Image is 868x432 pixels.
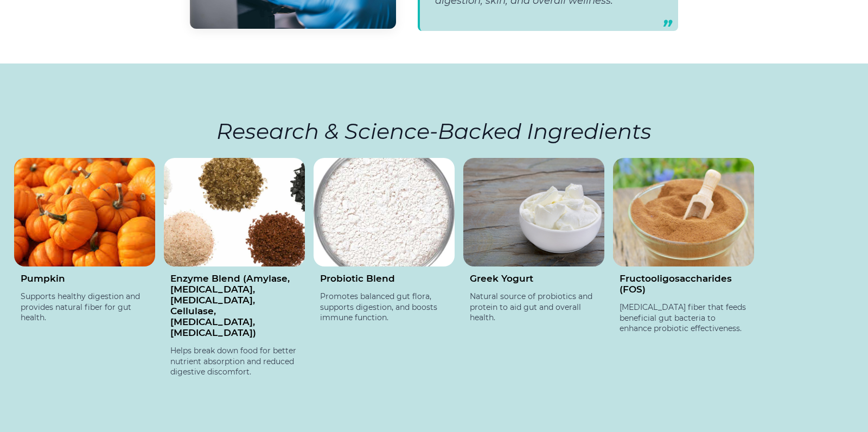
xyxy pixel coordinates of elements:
[320,273,448,284] h4: Probiotic Blend
[620,273,748,295] h4: Fructooligosaccharides (FOS)
[164,158,305,266] img: Enzyme Blend (Amylase, Protease, Lipase, Cellulase, Lactase, Bromelain)
[216,116,652,147] h3: Research & Science-Backed Ingredients
[170,273,298,338] h4: Enzyme Blend (Amylase, [MEDICAL_DATA], [MEDICAL_DATA], Cellulase, [MEDICAL_DATA], [MEDICAL_DATA])
[470,273,598,284] h4: Greek Yogurt
[170,346,298,378] p: Helps break down food for better nutrient absorption and reduced digestive discomfort.
[314,158,455,266] img: Probiotic Blend
[620,302,748,334] p: [MEDICAL_DATA] fiber that feeds beneficial gut bacteria to enhance probiotic effectiveness.
[21,273,149,284] h4: Pumpkin
[662,18,672,37] span: ”
[320,291,448,323] p: Promotes balanced gut flora, supports digestion, and boosts immune function.
[21,291,149,323] p: Supports healthy digestion and provides natural fiber for gut health.
[613,158,754,266] img: Fructooligosaccharides (FOS)
[14,158,155,266] img: Pumpkin
[470,291,598,323] p: Natural source of probiotics and protein to aid gut and overall health.
[463,158,604,266] img: Greek Yogurt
